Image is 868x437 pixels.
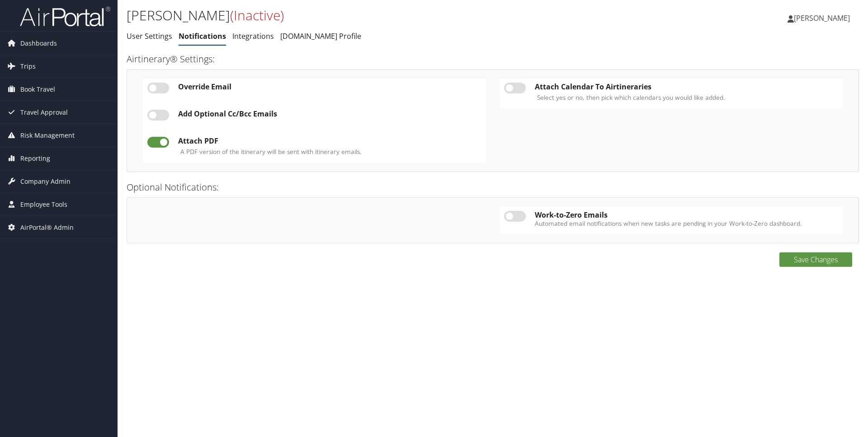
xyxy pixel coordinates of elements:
[20,6,110,27] img: airportal-logo.png
[179,31,226,41] a: Notifications
[20,55,36,78] span: Trips
[232,31,274,41] a: Integrations
[230,6,284,24] span: (Inactive)
[20,216,74,239] span: AirPortal® Admin
[178,137,481,145] div: Attach PDF
[537,93,725,102] label: Select yes or no, then pick which calendars you would like added.
[178,83,481,91] div: Override Email
[127,181,859,194] h3: Optional Notifications:
[535,83,838,91] div: Attach Calendar To Airtineraries
[794,13,850,23] span: [PERSON_NAME]
[535,211,838,219] div: Work-to-Zero Emails
[788,5,859,32] a: [PERSON_NAME]
[20,147,50,170] span: Reporting
[535,219,838,228] label: Automated email notifications when new tasks are pending in your Work-to-Zero dashboard.
[180,147,362,156] label: A PDF version of the itinerary will be sent with itinerary emails.
[127,6,615,25] h1: [PERSON_NAME]
[20,193,67,216] span: Employee Tools
[127,53,859,65] h3: Airtinerary® Settings:
[20,32,57,55] span: Dashboards
[20,101,68,124] span: Travel Approval
[280,31,361,41] a: [DOMAIN_NAME] Profile
[20,170,71,193] span: Company Admin
[20,78,55,101] span: Book Travel
[779,252,852,267] button: Save Changes
[20,124,75,147] span: Risk Management
[178,110,481,118] div: Add Optional Cc/Bcc Emails
[127,31,172,41] a: User Settings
